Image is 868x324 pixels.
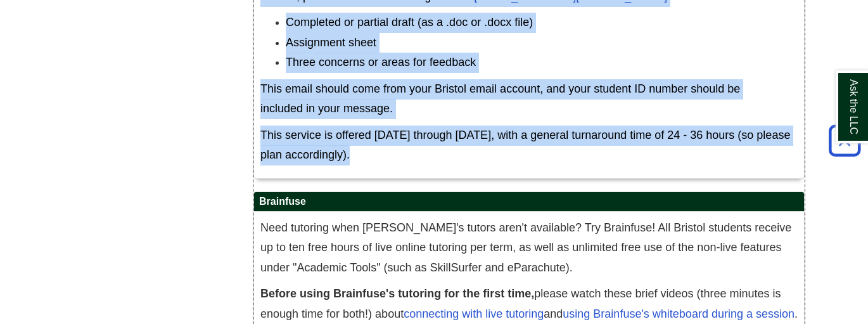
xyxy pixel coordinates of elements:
[260,82,740,115] span: This email should come from your Bristol email account, and your student ID number should be incl...
[286,36,376,49] span: Assignment sheet
[824,132,865,149] a: Back to Top
[286,16,533,29] span: Completed or partial draft (as a .doc or .docx file)
[260,221,791,274] span: Need tutoring when [PERSON_NAME]'s tutors aren't available? Try Brainfuse! All Bristol students r...
[260,287,798,320] span: please watch these brief videos (three minutes is enough time for both!) about and .
[254,192,804,212] h2: Brainfuse
[404,308,544,320] a: connecting with live tutoring
[286,56,476,68] span: Three concerns or areas for feedback
[563,308,795,320] a: using Brainfuse's whiteboard during a session
[260,129,790,162] span: This service is offered [DATE] through [DATE], with a general turnaround time of 24 - 36 hours (s...
[260,287,534,300] strong: Before using Brainfuse's tutoring for the first time,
